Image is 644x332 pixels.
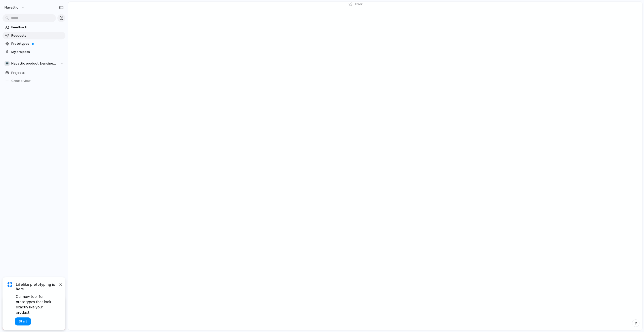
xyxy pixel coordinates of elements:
[11,41,64,46] span: Prototypes
[3,69,65,77] a: Projects
[11,61,57,66] span: Navattic product & engineering
[3,32,65,39] a: Requests
[57,281,63,287] button: Dismiss
[5,61,10,66] div: 💻
[11,78,31,83] span: Create view
[3,77,65,85] button: Create view
[11,70,64,75] span: Projects
[3,24,65,31] a: Feedback
[5,5,18,10] span: navattic
[15,317,31,325] button: Start
[355,2,363,7] span: Error
[3,48,65,56] a: My projects
[16,294,58,315] span: Our new tool for prototypes that look exactly like your product.
[19,319,27,324] span: Start
[11,49,64,54] span: My projects
[3,40,65,47] a: Prototypes
[11,25,64,30] span: Feedback
[3,60,65,67] button: 💻Navattic product & engineering
[2,4,27,12] button: navattic
[16,282,58,291] span: Lifelike prototyping is here
[11,33,64,38] span: Requests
